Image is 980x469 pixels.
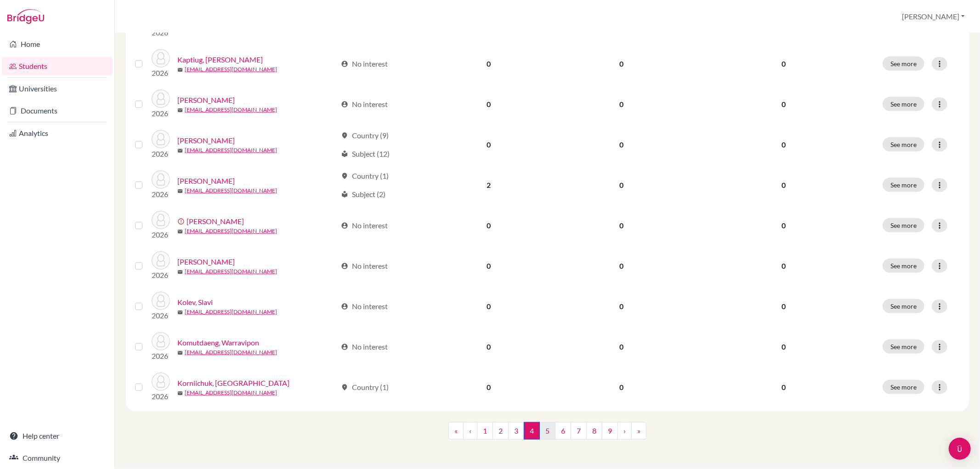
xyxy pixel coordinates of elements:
img: Kolev, Slavi [152,292,170,310]
a: [PERSON_NAME] [187,216,244,227]
a: Korniichuk, [GEOGRAPHIC_DATA] [177,378,289,389]
a: 1 [477,422,493,440]
span: local_library [341,191,348,198]
img: Kim, Caitlyn [152,130,170,148]
nav: ... [448,422,646,447]
div: Open Intercom Messenger [949,438,971,460]
a: [EMAIL_ADDRESS][DOMAIN_NAME] [185,146,277,154]
td: 0 [553,205,690,246]
span: mail [177,67,183,73]
a: [EMAIL_ADDRESS][DOMAIN_NAME] [185,308,277,316]
img: Bridge-U [7,9,44,24]
span: location_on [341,132,348,139]
img: Kimmel, Ella [152,170,170,189]
a: [PERSON_NAME] [177,256,235,267]
td: 0 [553,286,690,327]
a: [PERSON_NAME] [177,135,235,146]
a: 7 [571,422,587,440]
p: 0 [696,139,872,150]
td: 0 [553,165,690,205]
div: Country (1) [341,382,389,393]
p: 0 [696,382,872,393]
span: 4 [524,422,540,440]
span: account_circle [341,222,348,229]
a: [EMAIL_ADDRESS][DOMAIN_NAME] [185,227,277,235]
a: 3 [508,422,524,440]
a: Analytics [2,124,113,142]
span: mail [177,269,183,275]
td: 0 [424,246,553,286]
span: account_circle [341,262,348,270]
p: 2026 [152,270,170,281]
a: 9 [602,422,618,440]
span: mail [177,188,183,194]
button: See more [883,178,924,192]
a: Community [2,449,113,467]
div: No interest [341,301,388,312]
p: 0 [696,220,872,231]
button: See more [883,218,924,232]
img: Kaviani, Danial [152,90,170,108]
div: Subject (12) [341,148,390,159]
span: mail [177,107,183,113]
span: local_library [341,150,348,158]
p: 2026 [152,350,170,362]
a: 6 [555,422,571,440]
div: No interest [341,99,388,110]
a: › [617,422,632,440]
td: 0 [424,44,553,84]
a: [EMAIL_ADDRESS][DOMAIN_NAME] [185,186,277,195]
div: No interest [341,58,388,69]
span: mail [177,148,183,153]
a: 5 [539,422,555,440]
span: location_on [341,172,348,180]
td: 0 [553,367,690,407]
p: 2026 [152,391,170,402]
p: 0 [696,260,872,271]
span: mail [177,350,183,356]
p: 0 [696,180,872,191]
img: Komutdaeng, Warravipon [152,332,170,350]
div: Country (9) [341,130,389,141]
img: Kligman, Serafima [152,211,170,229]
td: 0 [553,124,690,165]
a: Students [2,57,113,75]
p: 0 [696,99,872,110]
a: 2 [493,422,509,440]
td: 0 [424,286,553,327]
td: 0 [424,327,553,367]
button: See more [883,339,924,354]
a: [EMAIL_ADDRESS][DOMAIN_NAME] [185,106,277,114]
div: Country (1) [341,170,389,181]
td: 0 [553,246,690,286]
span: account_circle [341,60,348,68]
a: [EMAIL_ADDRESS][DOMAIN_NAME] [185,348,277,356]
p: 0 [696,301,872,312]
a: [EMAIL_ADDRESS][DOMAIN_NAME] [185,65,277,73]
td: 0 [424,205,553,246]
td: 0 [424,84,553,124]
span: mail [177,310,183,315]
a: Kolev, Slavi [177,297,213,308]
a: Home [2,35,113,53]
a: Help center [2,427,113,445]
span: account_circle [341,343,348,350]
td: 2 [424,165,553,205]
td: 0 [553,327,690,367]
a: Documents [2,102,113,120]
p: 2026 [152,108,170,119]
span: location_on [341,384,348,391]
div: No interest [341,220,388,231]
img: Kaptiug, Timofei [152,49,170,68]
span: mail [177,390,183,396]
td: 0 [424,367,553,407]
p: 0 [696,341,872,352]
button: See more [883,299,924,313]
p: 2026 [152,148,170,159]
div: No interest [341,260,388,271]
a: [PERSON_NAME] [177,175,235,186]
span: mail [177,229,183,234]
p: 2026 [152,189,170,200]
td: 0 [553,84,690,124]
p: 2026 [152,229,170,240]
